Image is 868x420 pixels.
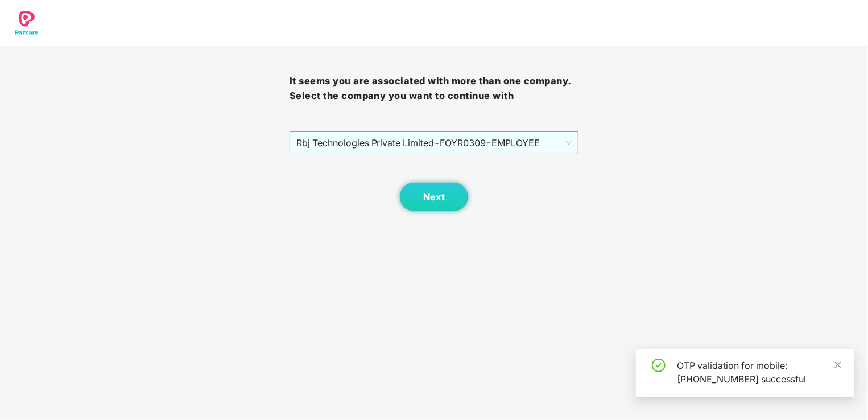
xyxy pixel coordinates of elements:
h3: It seems you are associated with more than one company. Select the company you want to continue with [290,74,579,103]
span: Rbj Technologies Private Limited - FOYR0309 - EMPLOYEE [296,132,572,154]
span: Next [423,192,445,203]
div: OTP validation for mobile: [PHONE_NUMBER] successful [677,359,841,386]
span: check-circle [652,359,666,372]
button: Next [400,183,468,211]
span: close [834,361,842,369]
